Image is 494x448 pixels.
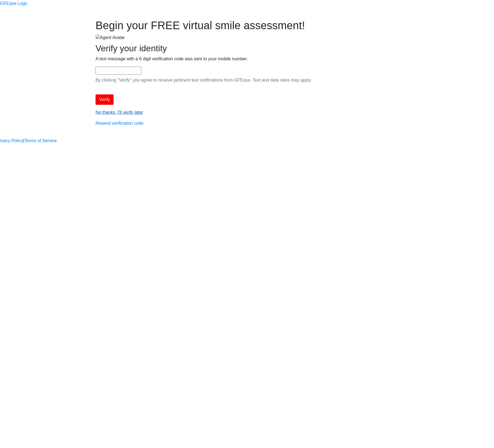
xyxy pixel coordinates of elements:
h2: Verify your identity [96,43,398,53]
a: | [23,138,24,144]
a: Terms of Service [24,138,57,144]
p: By clicking "Verify" you agree to receive pertinent text notifications from GFEase. Text and data... [96,77,398,83]
a: No thanks, I'll verify later [96,110,143,115]
img: Agent Avatar [96,34,125,41]
p: A text message with a 6 digit verification code was sent to your mobile number. [96,56,398,62]
a: Resend verification code [96,121,143,126]
button: Verify [96,94,114,105]
h1: Begin your FREE virtual smile assessment! [96,19,398,32]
